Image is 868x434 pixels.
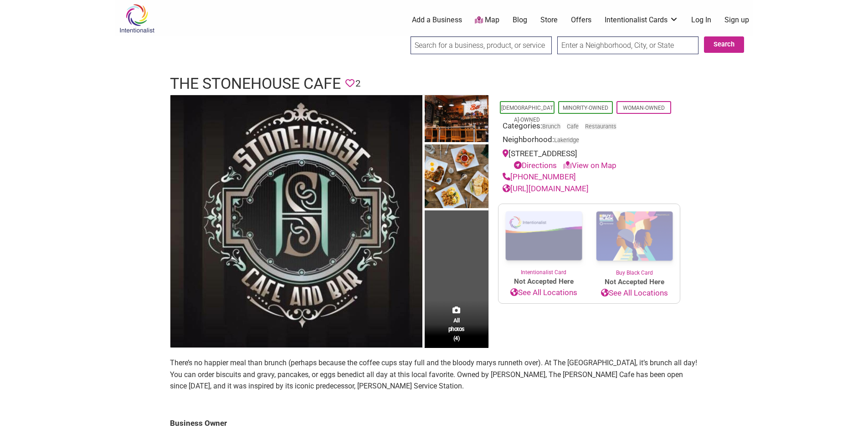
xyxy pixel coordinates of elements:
a: Brunch [542,123,560,130]
img: Intentionalist Card [498,204,589,268]
div: [STREET_ADDRESS] [503,148,676,171]
a: Log In [691,15,711,25]
div: Categories: [503,120,676,134]
a: Add a Business [412,15,462,25]
a: See All Locations [589,287,680,299]
a: Blog [513,15,527,25]
span: Lakeridge [554,138,579,143]
a: [DEMOGRAPHIC_DATA]-Owned [501,105,553,123]
span: 2 [355,77,360,91]
a: Buy Black Card [589,204,680,277]
span: All photos (4) [448,316,465,342]
div: Neighborhood: [503,134,676,148]
input: Search for a business, product, or service [411,36,552,54]
a: [PHONE_NUMBER] [503,172,576,181]
button: Search [704,36,744,53]
a: Restaurants [585,123,616,130]
a: Sign up [724,15,749,25]
a: Directions [514,161,557,170]
a: Minority-Owned [563,105,608,111]
p: There’s no happier meal than brunch (perhaps because the coffee cups stay full and the bloody mar... [170,357,699,392]
input: Enter a Neighborhood, City, or State [557,36,699,54]
h1: The Stonehouse Cafe [170,73,341,95]
a: Map [475,15,499,26]
a: Intentionalist Cards [605,15,678,25]
span: Not Accepted Here [498,276,589,287]
a: View on Map [563,161,616,170]
img: Buy Black Card [589,204,680,269]
a: Intentionalist Card [498,204,589,276]
a: Cafe [567,123,579,130]
a: See All Locations [498,287,589,299]
img: Intentionalist [115,4,159,33]
a: Store [540,15,558,25]
a: Woman-Owned [623,105,665,111]
span: Not Accepted Here [589,277,680,287]
a: Offers [571,15,591,25]
a: [URL][DOMAIN_NAME] [503,184,589,193]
